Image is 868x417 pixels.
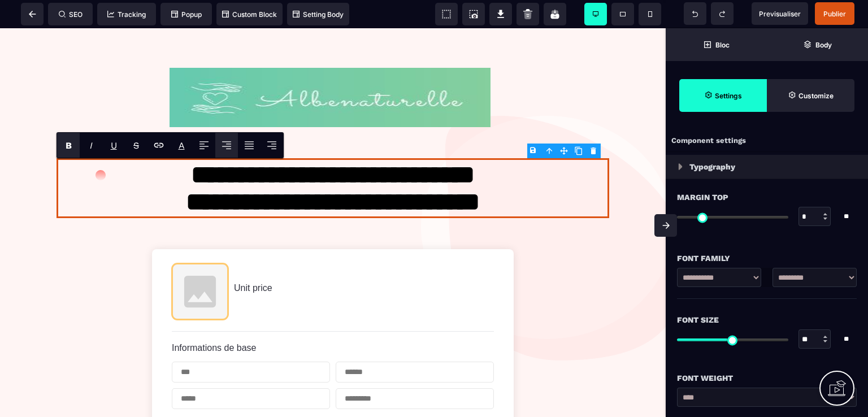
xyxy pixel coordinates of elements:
[293,10,344,19] span: Setting Body
[59,10,83,19] span: SEO
[57,133,80,158] span: Bold
[125,133,147,158] span: Strike-through
[677,313,719,327] span: Font Size
[238,133,261,158] span: Align Justify
[90,140,93,151] i: I
[677,190,728,204] span: Margin Top
[798,92,834,100] strong: Customize
[823,10,846,18] span: Publier
[107,10,146,19] span: Tracking
[767,79,854,112] span: Open Style Manager
[234,255,272,264] span: Unit price
[193,133,215,158] span: Align Left
[752,2,808,25] span: Preview
[179,140,185,151] label: Font color
[689,160,735,173] p: Typography
[102,133,125,158] span: Underline
[171,10,202,19] span: Popup
[111,140,117,151] u: U
[666,28,767,61] span: Open Blocks
[666,130,868,152] div: Component settings
[815,41,832,49] strong: Body
[261,133,283,158] span: Align Right
[172,315,494,325] h5: Informations de base
[215,133,238,158] span: Align Center
[179,140,185,151] p: A
[759,10,801,18] span: Previsualiser
[80,133,102,158] span: Italic
[462,3,485,25] span: Screenshot
[767,28,868,61] span: Open Layer Manager
[678,163,683,170] img: loading
[677,371,857,385] div: Font Weight
[679,79,767,112] span: Settings
[715,41,730,49] strong: Bloc
[715,92,742,100] strong: Settings
[147,133,170,158] span: Link
[677,251,857,265] div: Font Family
[66,140,72,151] b: B
[133,140,139,151] s: S
[172,235,228,292] img: Product image
[170,40,491,99] img: 79e4750031621ef55e1c8ffda7618955_Capture-Albenaturelle-logo1.JPG
[222,10,277,19] span: Custom Block
[435,3,458,25] span: View components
